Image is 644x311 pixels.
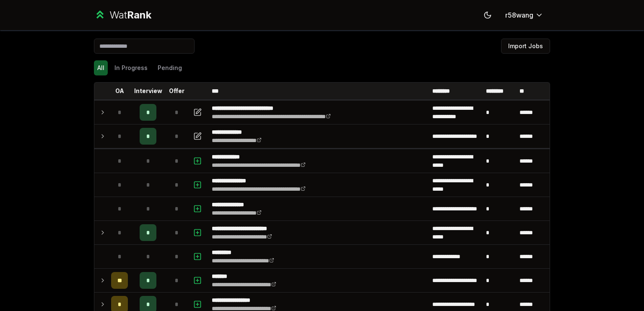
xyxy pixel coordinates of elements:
[94,8,151,22] a: WatRank
[111,60,151,75] button: In Progress
[501,39,550,54] button: Import Jobs
[134,87,162,95] p: Interview
[127,9,151,21] span: Rank
[499,8,550,23] button: r58wang
[505,10,533,20] span: r58wang
[94,60,108,75] button: All
[169,87,184,95] p: Offer
[154,60,185,75] button: Pending
[109,8,151,22] div: Wat
[115,87,124,95] p: OA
